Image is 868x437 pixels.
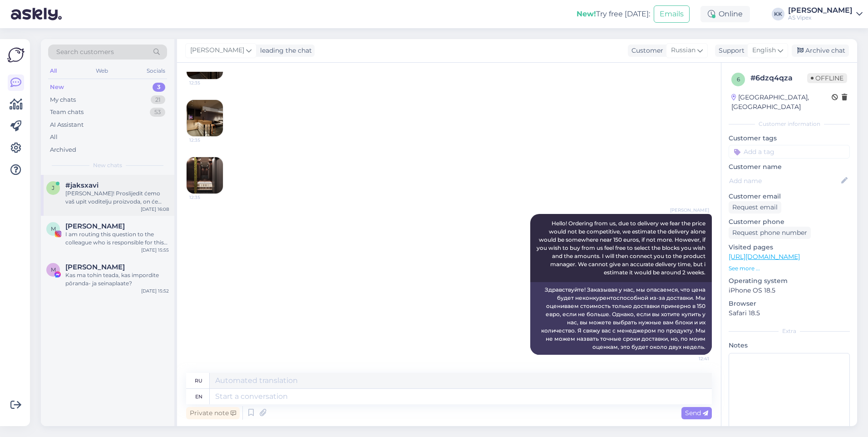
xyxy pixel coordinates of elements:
div: Extra [729,327,850,335]
div: [DATE] 15:52 [141,288,169,294]
div: Customer information [729,120,850,128]
div: [DATE] 16:08 [141,206,169,213]
p: Operating system [729,276,850,286]
p: Browser [729,299,850,308]
b: New! [577,10,596,18]
span: [PERSON_NAME] [190,45,244,55]
span: j [52,184,54,191]
span: Hello! Ordering from us, due to delivery we fear the price would not be competitive, we estimate ... [537,220,707,276]
p: iPhone OS 18.5 [729,286,850,295]
p: See more ... [729,264,850,273]
p: Customer name [729,162,850,172]
img: Askly Logo [7,46,25,64]
span: 12:35 [189,79,223,86]
div: My chats [50,95,76,104]
div: Web [94,65,110,77]
div: AI Assistant [50,120,84,129]
div: AS Vipex [788,14,853,21]
div: Team chats [50,108,84,117]
span: Search customers [56,47,114,57]
p: Customer phone [729,217,850,227]
span: New chats [93,161,122,169]
p: Notes [729,341,850,350]
span: English [752,45,776,55]
span: 12:35 [189,194,223,201]
div: [GEOGRAPHIC_DATA], [GEOGRAPHIC_DATA] [731,93,832,112]
div: leading the chat [256,46,312,55]
div: 3 [153,83,165,92]
div: Private note [186,407,240,419]
p: Customer tags [729,134,850,143]
span: 12:41 [675,355,709,362]
span: 6 [737,76,740,83]
img: Attachment [187,100,223,136]
div: [DATE] 15:55 [141,247,169,253]
div: All [48,65,59,77]
span: [PERSON_NAME] [670,207,709,214]
div: Kas ma tohin teada, kas impordite põranda- ja seinaplaate? [65,271,169,288]
div: All [50,133,58,142]
div: ru [195,373,202,388]
div: 21 [151,95,165,104]
div: # 6dzq4qza [750,73,807,84]
div: I am routing this question to the colleague who is responsible for this topic. The reply might ta... [65,230,169,247]
span: #jaksxavi [65,181,99,189]
a: [URL][DOMAIN_NAME] [729,253,800,261]
span: Offline [807,73,847,83]
input: Add a tag [729,145,850,159]
span: Miral Domingotiles [65,263,125,271]
span: 12:35 [189,137,223,144]
div: Здравствуйте! Заказывая у нас, мы опасаемся, что цена будет неконкурентоспособной из-за доставки.... [530,282,712,355]
span: M [51,225,56,232]
div: Customer [628,46,663,55]
div: Request phone number [729,227,811,239]
input: Add name [729,176,839,186]
span: Miral Domingotiles [65,222,125,230]
p: Safari 18.5 [729,308,850,318]
div: Try free [DATE]: [577,9,650,20]
div: [PERSON_NAME]! Proslijedit ćemo vaš upit voditelju proizvoda, on će vam odgovoriti u najkraćem mo... [65,189,169,206]
div: Socials [145,65,167,77]
span: Send [685,409,708,417]
div: Request email [729,201,781,214]
div: Online [700,6,750,22]
div: KK [772,8,784,20]
button: Emails [654,5,690,23]
div: 53 [150,108,165,117]
div: Archived [50,145,76,154]
span: Russian [671,45,695,55]
img: Attachment [187,157,223,194]
div: Archive chat [792,45,849,57]
p: Customer email [729,192,850,201]
div: New [50,83,64,92]
a: [PERSON_NAME]AS Vipex [788,7,863,21]
div: en [195,389,202,404]
div: Support [715,46,745,55]
p: Visited pages [729,243,850,252]
span: M [51,266,56,273]
div: [PERSON_NAME] [788,7,853,14]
